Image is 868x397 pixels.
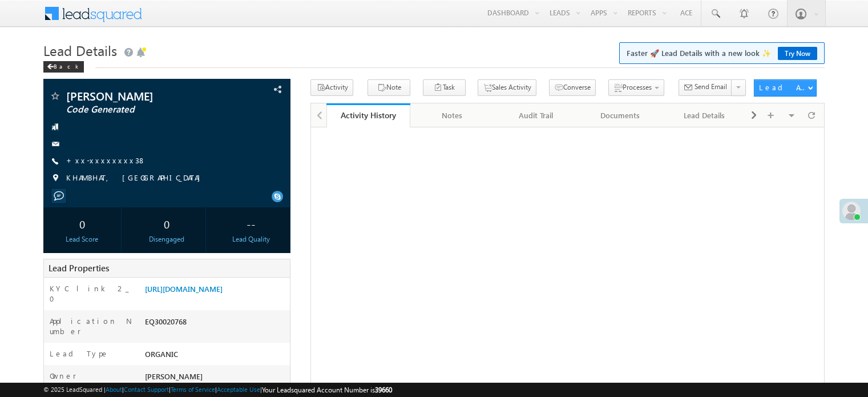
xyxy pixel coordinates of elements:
div: Lead Actions [759,82,808,93]
button: Task [423,79,466,96]
div: Documents [588,109,652,122]
span: © 2025 LeadSquared | | | | | [43,384,392,395]
a: Terms of Service [171,386,215,393]
button: Sales Activity [478,79,536,96]
a: About [106,386,122,393]
span: Send Email [695,82,727,92]
div: Lead Quality [215,234,287,244]
span: Your Leadsquared Account Number is [262,386,392,394]
a: Notes [410,103,494,127]
span: [PERSON_NAME] [145,371,203,381]
div: EQ30020768 [142,316,290,332]
span: Lead Properties [49,262,109,274]
a: Audit Trail [495,103,579,127]
div: ORGANIC [142,348,290,364]
span: KHAMBHAT, [GEOGRAPHIC_DATA] [66,173,206,184]
a: Acceptable Use [217,386,260,393]
div: Lead Score [46,234,118,244]
button: Send Email [679,79,732,96]
a: Contact Support [124,386,169,393]
span: [PERSON_NAME] [66,90,219,102]
span: Lead Details [43,41,117,59]
div: 0 [46,213,118,234]
div: Audit Trail [504,109,568,122]
span: Faster 🚀 Lead Details with a new look ✨ [627,47,817,59]
span: Processes [623,83,652,91]
div: Activity History [335,110,402,121]
a: Try Now [778,47,817,60]
span: 39660 [375,386,392,394]
a: [URL][DOMAIN_NAME] [145,284,223,294]
label: Owner [50,371,76,381]
button: Converse [549,79,596,96]
button: Lead Actions [754,79,817,97]
button: Processes [608,79,664,96]
a: Lead Details [663,103,747,127]
label: Application Number [50,316,133,336]
div: -- [215,213,287,234]
a: +xx-xxxxxxxx38 [66,155,146,165]
a: Documents [579,103,663,127]
label: KYC link 2_0 [50,283,133,304]
div: Notes [419,109,484,122]
label: Lead Type [50,348,109,359]
div: Back [43,61,84,73]
button: Activity [310,79,353,96]
div: Lead Details [672,109,737,122]
div: Disengaged [131,234,203,244]
a: Back [43,61,90,70]
a: Activity History [326,103,410,127]
span: Code Generated [66,104,219,115]
button: Note [368,79,410,96]
div: 0 [131,213,203,234]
